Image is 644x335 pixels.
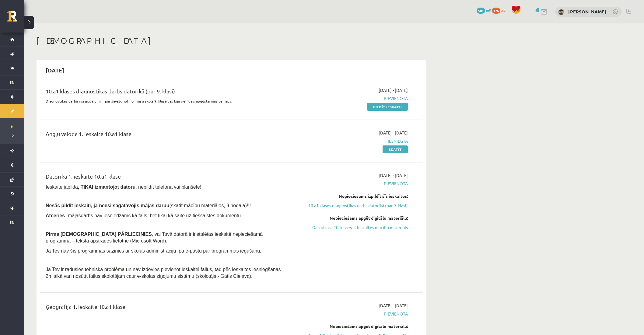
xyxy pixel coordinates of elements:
a: 176 xp [492,8,508,12]
div: Ģeogrāfija 1. ieskaite 10.a1 klase [46,302,284,314]
span: [DATE] - [DATE] [379,172,408,179]
b: , TIKAI izmantojot datoru [78,184,135,190]
span: [DATE] - [DATE] [379,130,408,136]
span: - mājasdarbs nav iesniedzams kā fails, bet tikai kā saite uz tiešsaistes dokumentu. [46,213,242,218]
span: mP [486,8,491,12]
a: Rīgas 1. Tālmācības vidusskola [7,11,24,26]
span: Iesniegta [293,138,408,144]
span: 176 [492,8,500,14]
span: Nesāc pildīt ieskaiti, ja neesi sagatavojis mājas darbu [46,203,169,208]
span: Pirms [DEMOGRAPHIC_DATA] PĀRLIECINIES [46,232,152,237]
span: Ieskaite jāpilda , nepildīt telefonā vai planšetē! [46,184,201,190]
div: Angļu valoda 1. ieskaite 10.a1 klase [46,130,284,141]
a: 10.a1 klases diagnostikas darbs datorikā (par 9. klasi) [293,202,408,209]
span: Pievienota [293,311,408,317]
span: , vai Tavā datorā ir instalētas ieskaitē nepieciešamā programma – teksta apstrādes lietotne (Micr... [46,232,263,243]
div: Nepieciešams apgūt digitālo materiālu: [293,323,408,330]
span: Pievienota [293,180,408,187]
a: Datorikas - 10. klases 1. ieskaites mācību materiāls [293,224,408,231]
div: Nepieciešams izpildīt šīs ieskaites: [293,193,408,199]
div: 10.a1 klases diagnostikas darbs datorikā (par 9. klasi) [46,87,284,98]
a: [PERSON_NAME] [568,9,606,15]
span: [DATE] - [DATE] [379,87,408,93]
span: Ja Tev ir radusies tehniska problēma un nav izdevies pievienot ieskaitei failus, tad pēc ieskaite... [46,267,281,279]
a: Pildīt ieskaiti [367,103,408,111]
span: 501 [477,8,485,14]
h1: [DEMOGRAPHIC_DATA] [37,36,426,46]
img: Toms Jakseboga [558,9,564,15]
span: Ja Tev nav šīs programmas sazinies ar skolas administrāciju pa e-pastu par programmas iegūšanu. [46,248,261,253]
a: Skatīt [383,145,408,153]
span: Pievienota [293,95,408,102]
h2: [DATE] [40,63,70,77]
span: [DATE] - [DATE] [379,302,408,309]
p: Diagnostikas darbā visi jautājumi ir par JavaScript, jo mūsu skolā 9. klasē tas bija vienīgais ap... [46,98,284,104]
span: xp [501,8,505,12]
a: 501 mP [477,8,491,12]
b: Atceries [46,213,65,218]
span: (skatīt mācību materiālos, 9.nodaļa)!!! [169,203,251,208]
div: Datorika 1. ieskaite 10.a1 klase [46,172,284,183]
div: Nepieciešams apgūt digitālo materiālu: [293,215,408,221]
